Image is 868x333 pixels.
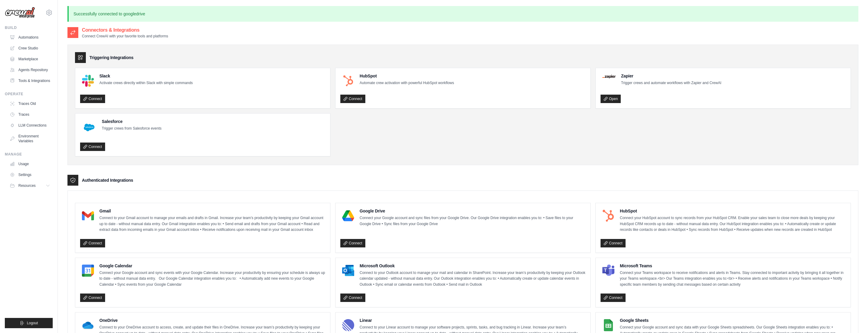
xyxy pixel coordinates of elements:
[7,43,53,53] a: Crew Studio
[620,270,846,288] p: Connect your Teams workspace to receive notifications and alerts in Teams. Stay connected to impo...
[99,73,193,79] h4: Slack
[602,75,616,78] img: Zapier Logo
[7,33,53,42] a: Automations
[7,54,53,64] a: Marketplace
[7,99,53,108] a: Traces Old
[360,317,585,323] h4: Linear
[80,294,105,302] a: Connect
[342,75,354,87] img: HubSpot Logo
[7,131,53,146] a: Environment Variables
[340,239,365,247] a: Connect
[602,319,614,331] img: Google Sheets Logo
[360,215,585,227] p: Connect your Google account and sync files from your Google Drive. Our Google Drive integration e...
[82,75,94,87] img: Slack Logo
[601,294,626,302] a: Connect
[82,265,94,277] img: Google Calendar Logo
[7,159,53,169] a: Usage
[602,265,614,277] img: Microsoft Teams Logo
[82,210,94,222] img: Gmail Logo
[99,263,325,269] h4: Google Calendar
[99,270,325,288] p: Connect your Google account and sync events with your Google Calendar. Increase your productivity...
[7,181,53,190] button: Resources
[360,270,585,288] p: Connect to your Outlook account to manage your mail and calendar in SharePoint. Increase your tea...
[620,215,846,233] p: Connect your HubSpot account to sync records from your HubSpot CRM. Enable your sales team to clo...
[601,239,626,247] a: Connect
[602,210,614,222] img: HubSpot Logo
[340,95,365,103] a: Connect
[5,152,53,157] div: Manage
[5,92,53,96] div: Operate
[7,121,53,130] a: LLM Connections
[621,73,721,79] h4: Zapier
[80,239,105,247] a: Connect
[360,73,454,79] h4: HubSpot
[18,183,36,188] span: Resources
[620,208,846,214] h4: HubSpot
[82,27,168,34] h2: Connectors & Integrations
[80,95,105,103] a: Connect
[342,265,354,277] img: Microsoft Outlook Logo
[99,208,325,214] h4: Gmail
[82,177,133,183] h3: Authenticated Integrations
[5,7,35,18] img: Logo
[621,80,721,86] p: Trigger crews and automate workflows with Zapier and CrewAI
[102,126,161,132] p: Trigger crews from Salesforce events
[7,110,53,119] a: Traces
[82,319,94,331] img: OneDrive Logo
[82,34,168,39] p: Connect CrewAI with your favorite tools and platforms
[360,80,454,86] p: Automate crew activation with powerful HubSpot workflows
[7,76,53,86] a: Tools & Integrations
[27,321,38,325] span: Logout
[620,263,846,269] h4: Microsoft Teams
[99,80,193,86] p: Activate crews directly within Slack with simple commands
[360,263,585,269] h4: Microsoft Outlook
[360,208,585,214] h4: Google Drive
[80,143,105,151] a: Connect
[99,215,325,233] p: Connect to your Gmail account to manage your emails and drafts in Gmail. Increase your team’s pro...
[7,170,53,180] a: Settings
[620,317,846,323] h4: Google Sheets
[5,318,53,328] button: Logout
[5,25,53,30] div: Build
[102,118,161,124] h4: Salesforce
[342,319,354,331] img: Linear Logo
[67,6,858,22] p: Successfully connected to googledrive
[7,65,53,75] a: Agents Repository
[340,294,365,302] a: Connect
[99,317,325,323] h4: OneDrive
[601,95,621,103] a: Open
[89,55,133,61] h3: Triggering Integrations
[342,210,354,222] img: Google Drive Logo
[82,120,96,135] img: Salesforce Logo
